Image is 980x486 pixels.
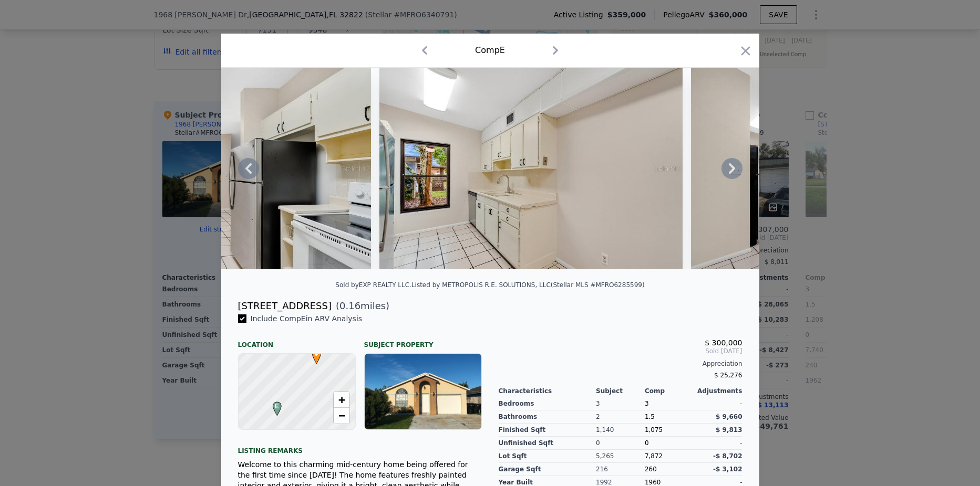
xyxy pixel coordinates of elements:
span: − [338,409,345,422]
a: Zoom out [334,408,349,424]
div: 2 [596,410,645,424]
a: Zoom in [334,392,349,408]
div: 216 [596,463,645,476]
div: E [270,402,276,408]
div: Subject Property [364,332,482,349]
div: • [310,350,316,356]
span: 1,075 [645,426,663,434]
div: 3 [596,397,645,410]
span: $ 25,276 [714,372,742,379]
span: -$ 3,102 [713,466,742,473]
div: 5,265 [596,450,645,463]
span: 0 [645,439,649,447]
div: 1.5 [645,410,694,424]
span: Include Comp E in ARV Analysis [246,314,367,323]
div: Comp E [475,44,505,57]
div: Finished Sqft [499,424,596,437]
div: 0 [596,437,645,450]
div: Lot Sqft [499,450,596,463]
span: -$ 8,702 [713,452,742,460]
div: Bedrooms [499,397,596,410]
div: Sold by EXP REALTY LLC . [335,281,411,289]
div: Appreciation [499,360,742,368]
span: $ 300,000 [705,339,742,347]
span: ( miles) [332,299,389,313]
div: - [694,397,742,410]
div: Unfinished Sqft [499,437,596,450]
span: 260 [645,466,657,473]
span: E [270,402,284,411]
div: Subject [596,387,645,395]
span: $ 9,813 [716,426,742,434]
div: Comp [645,387,694,395]
div: Adjustments [694,387,742,395]
div: Garage Sqft [499,463,596,476]
img: Property Img [379,68,683,269]
span: Sold [DATE] [499,347,742,355]
div: Listing remarks [238,438,482,455]
div: Bathrooms [499,410,596,424]
div: Location [238,332,356,349]
span: 3 [645,400,649,407]
span: $ 9,660 [716,413,742,420]
div: Listed by METROPOLIS R.E. SOLUTIONS, LLC (Stellar MLS #MFRO6285599) [411,281,645,289]
div: - [694,437,742,450]
div: 1,140 [596,424,645,437]
span: + [338,393,345,406]
span: 0.16 [339,300,360,311]
span: • [310,346,324,362]
span: 7,872 [645,452,663,460]
div: [STREET_ADDRESS] [238,299,332,313]
div: Characteristics [499,387,596,395]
